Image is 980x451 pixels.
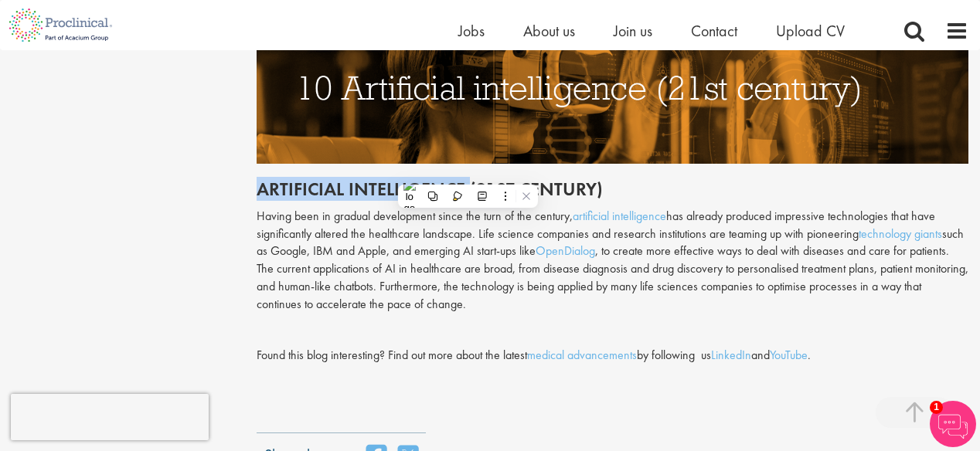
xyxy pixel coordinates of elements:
a: LinkedIn [711,347,751,363]
a: technology giants [859,225,942,242]
p: Having been in gradual development since the turn of the century, has already produced impressive... [257,208,968,314]
img: Chatbot [930,401,976,447]
a: Upload CV [776,21,845,41]
a: Jobs [458,21,485,41]
a: About us [523,21,575,41]
h2: Artificial intelligence (21st century) [257,179,968,199]
div: Found this blog interesting? Find out more about the latest by following us and . [257,347,968,365]
img: Artificial Intelligence (21st century) [257,12,968,164]
a: Join us [614,21,652,41]
a: artificial intelligence [573,208,666,224]
a: OpenDialog [536,242,595,259]
iframe: reCAPTCHA [11,394,209,440]
a: YouTube [770,347,808,363]
a: Contact [691,21,737,41]
a: medical advancements [527,347,637,363]
span: 1 [930,401,943,414]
